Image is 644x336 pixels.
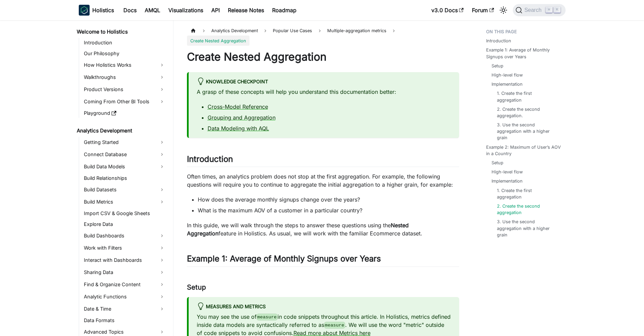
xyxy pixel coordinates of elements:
[75,27,167,37] a: Welcome to Holistics
[82,161,167,172] a: Build Data Models
[197,88,451,96] p: A grasp of these concepts will help you understand this documentation better:
[82,267,167,278] a: Sharing Data
[198,195,459,204] li: How does the average monthly signups change over the years?
[257,314,278,320] code: measure
[198,206,459,214] li: What is the maximum AOV of a customer in a particular country?
[497,90,556,103] a: 1. Create the first aggregation
[197,302,451,311] div: Measures and Metrics
[82,72,167,83] a: Walkthroughs
[513,4,565,16] button: Search (Command+K)
[72,20,173,336] nav: Docs sidebar
[208,103,268,110] a: Cross-Model Reference
[492,169,523,175] a: High-level flow
[497,203,556,216] a: 2. Create the second aggregation
[82,303,167,314] a: Date & Time
[492,160,503,166] a: Setup
[187,221,459,237] p: In this guide, we will walk through the steps to answer these questions using the feature in Holi...
[187,154,459,167] h2: Introduction
[82,108,167,118] a: Playground
[79,5,90,16] img: Holistics
[82,291,167,302] a: Analytic Functions
[79,5,114,16] a: HolisticsHolistics
[82,196,167,207] a: Build Metrics
[187,172,459,189] p: Often times, an analytics problem does not stop at the first aggregation. For example, the follow...
[324,322,345,329] code: measure
[82,96,167,107] a: Coming From Other BI Tools
[92,6,114,14] b: Holistics
[82,38,167,47] a: Introduction
[492,178,523,184] a: Implementation
[82,230,167,241] a: Build Dashboards
[497,187,556,200] a: 1. Create the first aggregation
[82,60,167,70] a: How Holistics Works
[207,5,224,16] a: API
[208,26,261,36] span: Analytics Development
[492,72,523,78] a: High-level flow
[187,36,249,45] span: Create Nested Aggregation
[492,81,523,87] a: Implementation
[492,63,503,69] a: Setup
[82,255,167,266] a: Interact with Dashboards
[82,184,167,195] a: Build Datasets
[208,114,276,121] a: Grouping and Aggregation
[82,219,167,229] a: Explore Data
[119,5,141,16] a: Docs
[82,49,167,58] a: Our Philosophy
[164,5,207,16] a: Visualizations
[197,78,451,86] div: Knowledge Checkpoint
[486,144,562,157] a: Example 2: Maximum of User’s AOV in a Country
[522,7,546,13] span: Search
[497,122,556,141] a: 3. Use the second aggregation with a higher grain
[269,26,315,36] span: Popular Use Cases
[554,7,560,13] kbd: K
[82,209,167,218] a: Import CSV & Google Sheets
[208,125,269,132] a: Data Modeling with AQL
[141,5,164,16] a: AMQL
[187,283,459,292] h3: Setup
[187,254,459,267] h2: Example 1: Average of Monthly Signups over Years
[224,5,268,16] a: Release Notes
[427,5,468,16] a: v3.0 Docs
[324,26,390,36] span: Multiple-aggregation metrics
[82,316,167,325] a: Data Formats
[187,26,200,36] a: Home page
[82,243,167,253] a: Work with Filters
[82,149,167,160] a: Connect Database
[498,5,509,16] button: Switch between dark and light mode (currently light mode)
[486,38,511,44] a: Introduction
[468,5,498,16] a: Forum
[75,126,167,135] a: Analytics Development
[82,84,167,95] a: Product Versions
[268,5,301,16] a: Roadmap
[497,218,556,238] a: 3. Use the second aggregation with a higher grain
[486,47,562,60] a: Example 1: Average of Monthly Signups over Years
[187,26,459,46] nav: Breadcrumbs
[187,50,459,64] h1: Create Nested Aggregation
[497,106,556,119] a: 2. Create the second aggregation.
[546,7,552,13] kbd: ⌘
[82,279,167,290] a: Find & Organize Content
[82,173,167,183] a: Build Relationships
[82,137,167,148] a: Getting Started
